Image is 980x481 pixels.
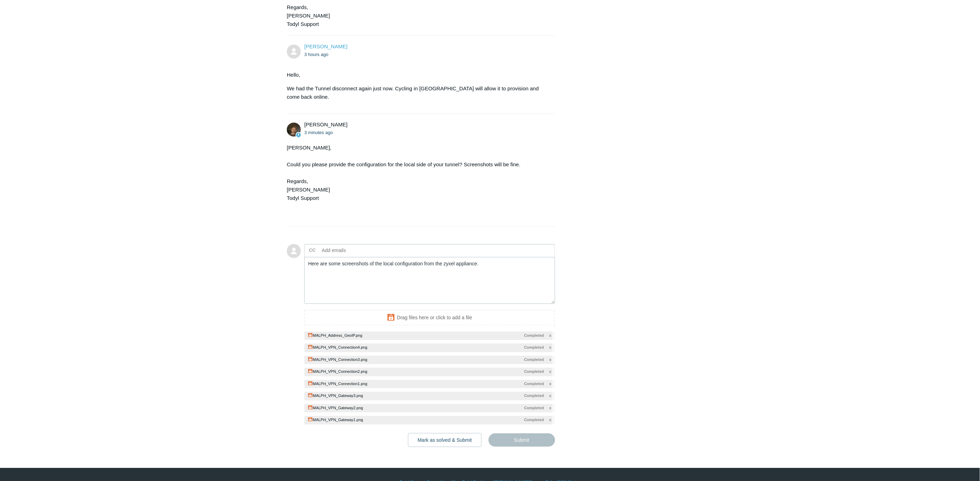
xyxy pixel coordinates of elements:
span: x [549,393,551,399]
span: x [549,417,551,423]
span: x [549,357,551,363]
span: Completed [524,417,544,423]
label: CC [309,245,316,256]
button: Mark as solved & Submit [408,433,482,447]
span: x [549,344,551,350]
span: Completed [524,357,544,363]
span: x [549,333,551,339]
span: Completed [524,405,544,411]
p: Hello, [287,71,548,79]
span: Completed [524,393,544,399]
a: [PERSON_NAME] [304,43,347,49]
span: Completed [524,381,544,387]
span: x [549,381,551,387]
span: x [549,369,551,375]
textarea: Add your reply [304,257,555,304]
p: We had the Tunnel disconnect again just now. Cycling in [GEOGRAPHIC_DATA] will allow it to provis... [287,84,548,101]
span: Completed [524,344,544,350]
input: Submit [489,433,555,447]
span: Andy Paull [304,121,347,127]
span: Completed [524,369,544,375]
span: Jacob Bejarano [304,43,347,49]
input: Add emails [319,245,394,256]
time: 08/28/2025, 13:01 [304,52,329,57]
time: 08/28/2025, 16:07 [304,130,333,135]
span: Completed [524,333,544,339]
div: [PERSON_NAME], Could you please provide the configuration for the local side of your tunnel? Scre... [287,144,548,219]
span: x [549,405,551,411]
